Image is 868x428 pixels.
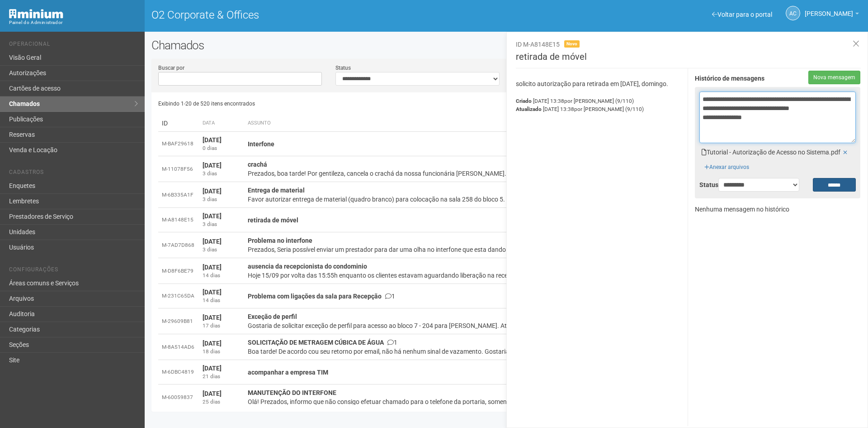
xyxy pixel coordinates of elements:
strong: retirada de móvel [248,216,298,224]
div: 3 dias [203,196,241,203]
h1: O2 Corporate & Offices [151,9,500,21]
li: Configurações [9,266,138,276]
span: ID M-A8148E15 [516,41,560,48]
strong: [DATE] [203,136,222,144]
label: Status [335,64,351,72]
span: por [PERSON_NAME] (9/110) [574,106,644,112]
strong: Problema no interfone [248,237,312,244]
li: Operacional [9,41,138,50]
li: Tutorial - Autorização de Acesso no Sistema.pdf [702,148,854,158]
div: 14 dias [203,272,241,279]
strong: [DATE] [203,390,222,397]
strong: acompanhar a empresa TIM [248,369,328,376]
strong: ausencia da recepcionista do condominio [248,263,367,270]
div: 18 dias [203,348,241,356]
span: [DATE] 13:38 [533,98,634,104]
td: M-231C65DA [158,284,199,308]
span: por [PERSON_NAME] (9/110) [564,98,634,104]
div: Anexar arquivos [699,158,754,171]
td: M-D8F6BE79 [158,258,199,284]
i: Remover [843,150,847,155]
td: M-60059837 [158,385,199,410]
strong: Histórico de mensagens [695,75,764,82]
strong: [DATE] [203,264,222,271]
td: M-6DBC4819 [158,360,199,385]
p: Nenhuma mensagem no histórico [695,205,860,213]
div: Gostaria de solicitar exceção de perfil para acesso ao bloco 7 - 204 para [PERSON_NAME]. Atenci... [248,321,695,330]
strong: Criado [516,98,532,104]
button: Nova mensagem [808,71,860,84]
li: Cadastros [9,169,138,178]
h2: Chamados [151,38,861,52]
strong: [DATE] [203,188,222,195]
div: 17 dias [203,322,241,330]
strong: [DATE] [203,238,222,245]
div: Prezados, boa tarde! Por gentileza, cancela o crachá da nossa funcionária [PERSON_NAME]... [248,169,695,178]
th: Data [199,115,244,132]
div: 3 dias [203,246,241,254]
td: M-7AD7D868 [158,232,199,258]
div: Hoje 15/09 por volta das 15:55h enquanto os clientes estavam aguardando liberação na recepção do ... [248,271,695,280]
div: Prezados, Seria possível enviar um prestador para dar uma olha no interfone que esta dando falha.... [248,245,695,254]
span: Ana Carla de Carvalho Silva [805,1,853,17]
strong: Entrega de material [248,187,305,194]
strong: [DATE] [203,162,222,169]
strong: [DATE] [203,365,222,372]
strong: Atualizado [516,106,542,112]
div: Painel do Administrador [9,19,138,27]
p: solicito autorização para retirada em [DATE], domingo. [516,80,681,88]
label: Status [699,181,705,189]
span: 1 [387,339,397,346]
strong: Problema com ligações da sala para Recepção [248,293,382,300]
td: M-29609B81 [158,308,199,334]
span: [DATE] 13:38 [543,106,644,112]
div: Favor autorizar entrega de material (quadro branco) para colocação na sala 258 do bloco 5. Perío... [248,195,695,204]
td: M-A8148E15 [158,208,199,232]
label: Buscar por [158,64,184,72]
strong: [DATE] [203,340,222,347]
strong: SOLICITAÇÃO DE METRAGEM CÚBICA DE ÁGUA [248,339,384,346]
img: Minium [9,9,63,19]
strong: [DATE] [203,212,222,220]
a: AC [786,6,800,20]
th: Assunto [244,115,699,132]
strong: [DATE] [203,289,222,296]
td: M-11078F56 [158,156,199,182]
td: M-6B335A1F [158,182,199,208]
div: Exibindo 1-20 de 520 itens encontrados [158,97,507,111]
div: 25 dias [203,398,241,406]
div: Olá! Prezados, informo que não consigo efetuar chamado para o telefone da portaria, somente receb... [248,397,695,406]
a: Voltar para o portal [712,11,772,18]
span: 1 [385,293,395,300]
strong: Interfone [248,140,274,148]
strong: Exceção de perfil [248,313,297,320]
div: Boa tarde! De acordo cou seu retorno por email, não há nenhum sinal de vazamento. Gostaria de sol... [248,347,695,356]
div: 21 dias [203,373,241,380]
strong: crachá [248,161,267,168]
strong: MANUTENÇÃO DO INTERFONE [248,389,336,396]
td: M-8A514AD6 [158,334,199,360]
h3: retirada de móvel [516,52,861,68]
td: ID [158,115,199,132]
div: 0 dias [203,144,241,152]
strong: [DATE] [203,314,222,321]
div: 14 dias [203,297,241,304]
div: 3 dias [203,170,241,178]
span: Novo [564,40,580,48]
a: [PERSON_NAME] [805,11,859,19]
div: 3 dias [203,221,241,228]
td: M-BAF29618 [158,132,199,156]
